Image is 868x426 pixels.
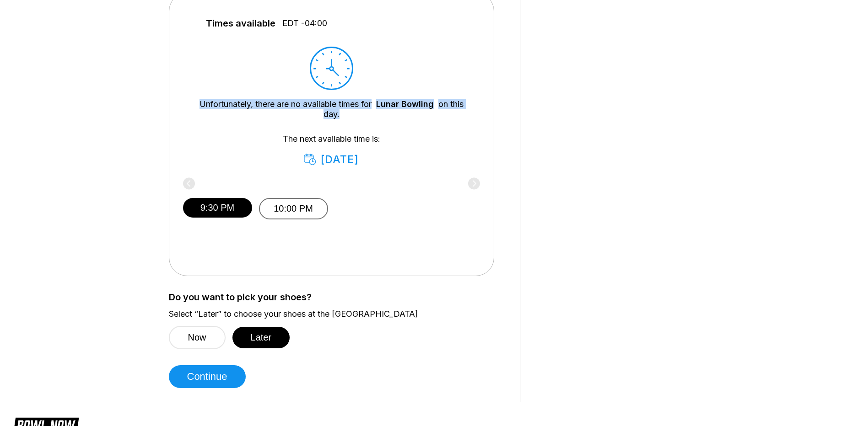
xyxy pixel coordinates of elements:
[169,309,507,319] label: Select “Later” to choose your shoes at the [GEOGRAPHIC_DATA]
[304,153,359,166] div: [DATE]
[197,134,466,166] div: The next available time is:
[169,326,226,349] button: Now
[169,365,246,388] button: Continue
[282,18,327,28] span: EDT -04:00
[206,18,275,28] span: Times available
[197,99,466,119] div: Unfortunately, there are no available times for on this day.
[169,292,507,302] label: Do you want to pick your shoes?
[183,198,252,218] button: 9:30 PM
[259,198,328,219] button: 10:00 PM
[376,99,434,109] a: Lunar Bowling
[232,327,290,348] button: Later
